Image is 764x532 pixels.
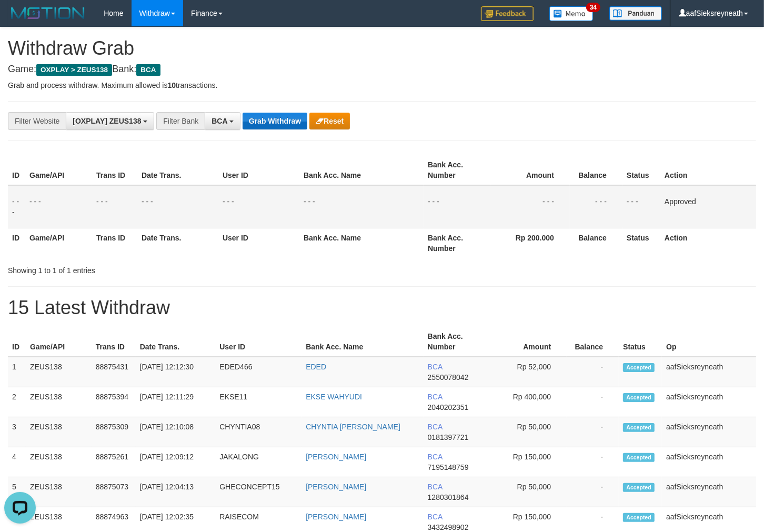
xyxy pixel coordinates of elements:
th: Date Trans. [136,327,216,357]
h1: 15 Latest Withdraw [8,297,756,318]
td: Rp 52,000 [489,357,567,387]
td: 4 [8,447,26,477]
th: Bank Acc. Number [424,327,489,357]
img: panduan.png [609,6,662,21]
td: aafSieksreyneath [662,417,756,447]
span: Accepted [623,483,655,492]
td: - - - [570,185,622,228]
td: Rp 400,000 [489,387,567,417]
strong: 10 [167,81,176,89]
a: [PERSON_NAME] [306,483,366,491]
span: BCA [212,117,227,125]
th: Status [622,228,660,258]
a: EDED [306,363,326,371]
td: [DATE] 12:11:29 [136,387,216,417]
th: Balance [570,155,622,185]
th: User ID [218,155,299,185]
td: - - - [25,185,92,228]
img: MOTION_logo.png [8,5,88,21]
th: Amount [489,327,567,357]
td: - [567,387,619,417]
button: [OXPLAY] ZEUS138 [66,112,154,130]
th: Trans ID [92,228,137,258]
th: Balance [567,327,619,357]
th: Op [662,327,756,357]
td: EDED466 [215,357,301,387]
td: 3 [8,417,26,447]
span: Accepted [623,423,655,432]
span: BCA [428,393,443,401]
td: - - - [424,185,490,228]
th: Bank Acc. Number [424,155,490,185]
td: - [567,417,619,447]
td: - [567,447,619,477]
span: [OXPLAY] ZEUS138 [73,117,141,125]
span: Copy 7195148759 to clipboard [428,463,469,471]
td: - - - [218,185,299,228]
th: Bank Acc. Name [299,228,424,258]
img: Button%20Memo.svg [549,6,594,21]
td: 5 [8,477,26,507]
th: Bank Acc. Name [299,155,424,185]
a: [PERSON_NAME] [306,453,366,461]
span: Accepted [623,393,655,402]
span: Copy 2550078042 to clipboard [428,373,469,382]
h1: Withdraw Grab [8,38,756,59]
td: [DATE] 12:12:30 [136,357,216,387]
span: Accepted [623,513,655,522]
td: [DATE] 12:10:08 [136,417,216,447]
span: 34 [586,3,600,12]
td: 1 [8,357,26,387]
a: EKSE WAHYUDI [306,393,362,401]
td: aafSieksreyneath [662,387,756,417]
span: Copy 1280301864 to clipboard [428,493,469,501]
td: Approved [660,185,756,228]
span: BCA [428,453,443,461]
th: Date Trans. [137,228,218,258]
td: - - - [137,185,218,228]
td: ZEUS138 [26,447,92,477]
span: BCA [428,513,443,521]
span: Accepted [623,453,655,462]
span: Accepted [623,363,655,372]
td: Rp 150,000 [489,447,567,477]
th: Trans ID [92,155,137,185]
span: Copy 0181397721 to clipboard [428,433,469,441]
td: ZEUS138 [26,417,92,447]
th: User ID [218,228,299,258]
button: BCA [205,112,240,130]
h4: Game: Bank: [8,64,756,75]
td: CHYNTIA08 [215,417,301,447]
div: Showing 1 to 1 of 1 entries [8,261,310,276]
div: Filter Website [8,112,66,130]
td: Rp 50,000 [489,477,567,507]
span: OXPLAY > ZEUS138 [36,64,112,76]
td: - [567,477,619,507]
td: ZEUS138 [26,357,92,387]
td: [DATE] 12:09:12 [136,447,216,477]
td: aafSieksreyneath [662,357,756,387]
th: Bank Acc. Name [301,327,423,357]
td: ZEUS138 [26,477,92,507]
td: - - - [490,185,570,228]
span: BCA [428,423,443,431]
td: 88875073 [92,477,136,507]
th: ID [8,327,26,357]
td: 88875309 [92,417,136,447]
td: ZEUS138 [26,387,92,417]
p: Grab and process withdraw. Maximum allowed is transactions. [8,80,756,91]
a: [PERSON_NAME] [306,513,366,521]
div: Filter Bank [156,112,205,130]
td: - - - [622,185,660,228]
th: Action [660,228,756,258]
span: BCA [428,483,443,491]
th: Action [660,155,756,185]
td: Rp 50,000 [489,417,567,447]
th: Game/API [25,228,92,258]
button: Grab Withdraw [243,113,307,129]
th: ID [8,228,25,258]
td: 2 [8,387,26,417]
th: Date Trans. [137,155,218,185]
td: - - - [8,185,25,228]
td: JAKALONG [215,447,301,477]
